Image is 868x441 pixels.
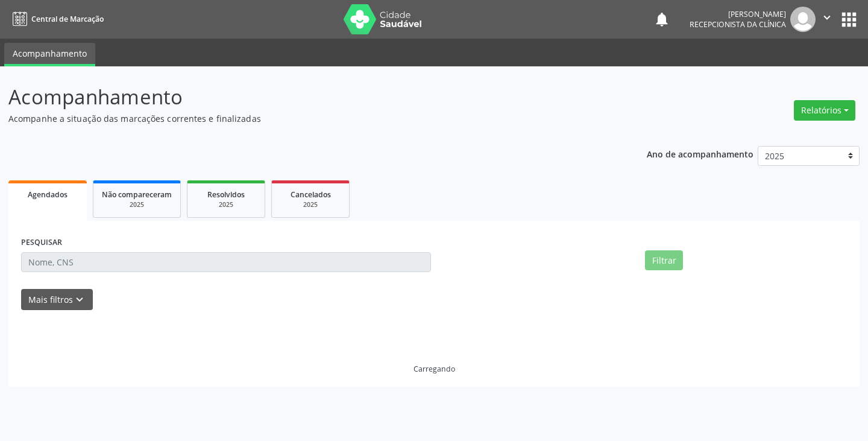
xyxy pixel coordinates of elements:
[31,14,104,24] span: Central de Marcação
[4,43,95,66] a: Acompanhamento
[21,289,93,310] button: Mais filtroskeyboard_arrow_down
[8,9,104,29] a: Central de Marcação
[21,233,62,252] label: PESQUISAR
[645,250,683,271] button: Filtrar
[291,189,331,200] span: Cancelados
[8,82,604,112] p: Acompanhamento
[647,146,753,161] p: Ano de acompanhamento
[690,9,786,19] div: [PERSON_NAME]
[838,9,860,30] button: apps
[8,112,604,125] p: Acompanhe a situação das marcações correntes e finalizadas
[207,189,245,200] span: Resolvidos
[790,7,816,32] img: img
[102,189,172,200] span: Não compareceram
[102,200,172,209] div: 2025
[73,293,86,306] i: keyboard_arrow_down
[280,200,341,209] div: 2025
[414,364,455,374] div: Carregando
[28,189,68,200] span: Agendados
[196,200,256,209] div: 2025
[820,11,834,24] i: 
[21,252,431,273] input: Nome, CNS
[794,100,855,121] button: Relatórios
[816,7,838,32] button: 
[690,19,786,30] span: Recepcionista da clínica
[653,11,670,28] button: notifications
